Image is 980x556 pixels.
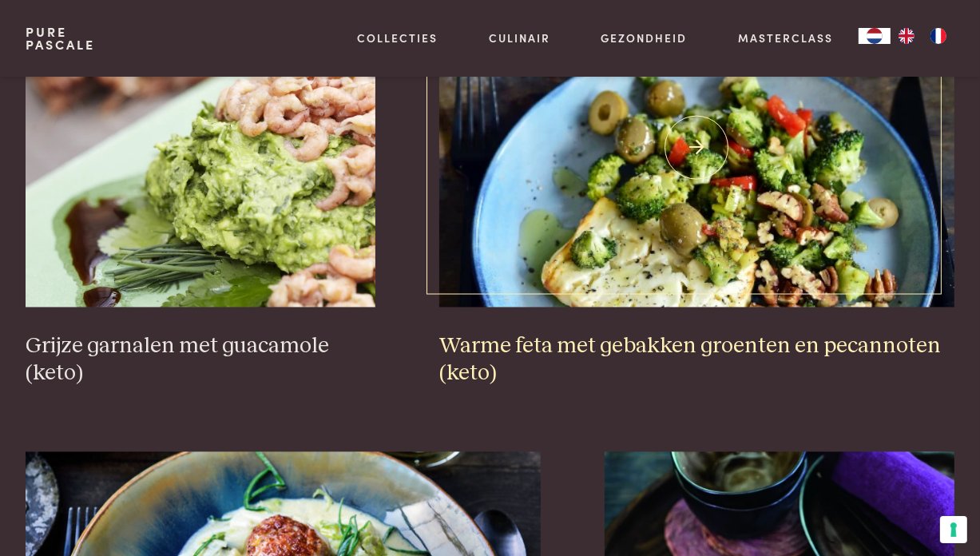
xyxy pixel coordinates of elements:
a: EN [891,28,922,44]
a: Gezondheid [601,30,688,46]
a: Collecties [357,30,438,46]
aside: Language selected: Nederlands [859,28,954,44]
h3: Warme feta met gebakken groenten en pecannoten (keto) [439,332,954,387]
a: PurePascale [26,26,95,51]
div: Language [859,28,891,44]
h3: Grijze garnalen met guacamole (keto) [26,332,375,387]
ul: Language list [891,28,954,44]
a: NL [859,28,891,44]
a: Culinair [489,30,550,46]
a: Masterclass [738,30,833,46]
button: Uw voorkeuren voor toestemming voor trackingtechnologieën [940,516,967,543]
a: FR [922,28,954,44]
